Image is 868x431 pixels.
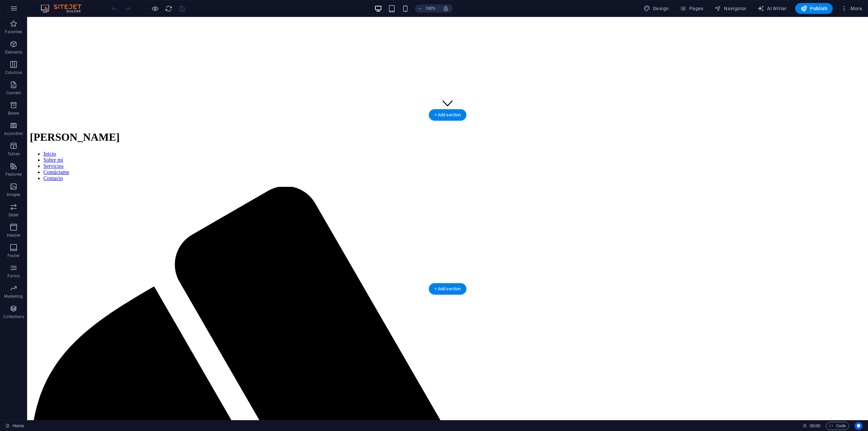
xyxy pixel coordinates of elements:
[5,50,22,55] p: Elements
[429,283,467,295] div: + Add section
[4,294,23,299] p: Marketing
[803,422,821,430] h6: Session time
[5,70,22,75] p: Columns
[151,4,159,13] button: Click here to leave preview mode and continue editing
[4,131,23,136] p: Accordion
[7,192,21,197] p: Images
[8,111,19,116] p: Boxes
[854,422,863,430] button: Usercentrics
[838,3,865,14] button: More
[5,172,22,177] p: Features
[165,5,173,13] i: Reload page
[429,109,467,121] div: + Add section
[801,5,827,12] span: Publish
[164,4,173,13] button: reload
[644,5,669,12] span: Design
[5,422,24,430] a: Click to cancel selection. Double-click to open Pages
[826,422,849,430] button: Code
[425,4,436,13] h6: 100%
[7,253,20,258] p: Footer
[5,29,22,35] p: Favorites
[3,314,24,319] p: Collections
[39,4,90,13] img: Editor Logo
[714,5,747,12] span: Navigator
[677,3,706,14] button: Pages
[679,5,703,12] span: Pages
[755,3,790,14] button: AI Writer
[7,233,20,238] p: Header
[810,422,820,430] span: 00 00
[712,3,749,14] button: Navigator
[7,273,20,279] p: Forms
[443,5,449,12] i: On resize automatically adjust zoom level to fit chosen device.
[7,151,20,157] p: Tables
[8,212,19,218] p: Slider
[841,5,862,12] span: More
[814,423,815,428] span: :
[6,90,21,96] p: Content
[641,3,672,14] div: Design (Ctrl+Alt+Y)
[641,3,672,14] button: Design
[829,422,846,430] span: Code
[795,3,833,14] button: Publish
[415,4,439,13] button: 100%
[757,5,787,12] span: AI Writer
